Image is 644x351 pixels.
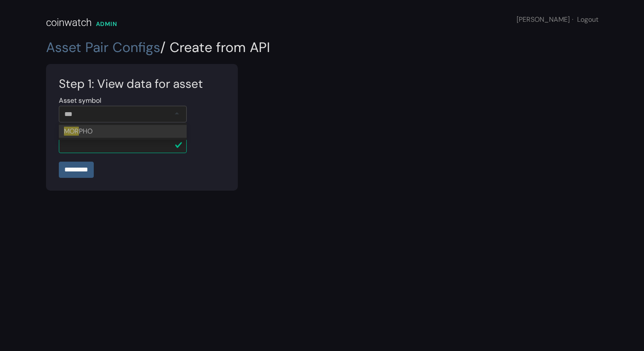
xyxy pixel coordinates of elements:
label: Asset symbol [59,96,101,106]
div: [PERSON_NAME] [517,15,598,25]
h3: Step 1: View data for asset [59,77,225,91]
div: PHO [59,125,187,138]
span: · [572,15,573,24]
div: ADMIN [96,20,117,29]
div: coinwatch [46,15,92,30]
span: MOR [64,127,79,136]
h2: / Create from API [46,39,598,55]
a: Logout [577,15,598,24]
a: Asset Pair Configs [46,38,160,56]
